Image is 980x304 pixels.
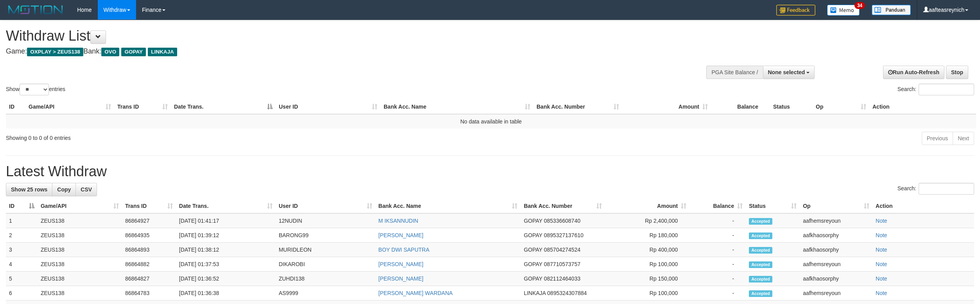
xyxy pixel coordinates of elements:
[749,232,772,239] span: Accepted
[6,48,646,55] h4: Game: Bank:
[171,100,276,114] th: Date Trans.: activate to sort column descending
[6,272,38,286] td: 5
[276,228,375,243] td: BARONG99
[176,243,276,257] td: [DATE] 01:38:12
[25,100,114,114] th: Game/API: activate to sort column ascending
[38,228,122,243] td: ZEUS138
[746,199,800,213] th: Status: activate to sort column ascending
[176,228,276,243] td: [DATE] 01:39:12
[276,243,375,257] td: MURIDLEON
[749,261,772,268] span: Accepted
[114,100,171,114] th: Trans ID: activate to sort column ascending
[524,290,546,296] span: LINKAJA
[38,199,122,213] th: Game/API: activate to sort column ascending
[122,272,176,286] td: 86864827
[544,275,580,282] span: Copy 082112464033 to clipboard
[11,186,47,193] span: Show 25 rows
[379,218,418,224] a: M IKSANNUDIN
[749,290,772,297] span: Accepted
[800,257,872,272] td: aafhemsreyoun
[622,100,711,114] th: Amount: activate to sort column ascending
[521,199,605,213] th: Bank Acc. Number: activate to sort column ascending
[689,228,746,243] td: -
[148,48,177,56] span: LINKAJA
[6,100,25,114] th: ID
[800,286,872,300] td: aafhemsreyoun
[605,199,689,213] th: Amount: activate to sort column ascending
[919,84,974,95] input: Search:
[379,290,453,296] a: [PERSON_NAME] WARDANA
[121,48,146,56] span: GOPAY
[27,48,83,56] span: OXPLAY > ZEUS138
[276,286,375,300] td: AS9999
[122,213,176,228] td: 86864927
[6,164,974,179] h1: Latest Withdraw
[605,257,689,272] td: Rp 100,000
[689,257,746,272] td: -
[544,261,580,267] span: Copy 087710573757 to clipboard
[763,66,815,79] button: None selected
[176,272,276,286] td: [DATE] 01:36:52
[176,286,276,300] td: [DATE] 01:36:38
[6,131,402,142] div: Showing 0 to 0 of 0 entries
[876,218,887,224] a: Note
[379,261,424,267] a: [PERSON_NAME]
[122,257,176,272] td: 86864882
[122,228,176,243] td: 86864935
[38,243,122,257] td: ZEUS138
[524,218,542,224] span: GOPAY
[81,186,92,193] span: CSV
[876,247,887,253] a: Note
[827,5,860,16] img: Button%20Memo.svg
[276,213,375,228] td: 12NUDIN
[770,100,813,114] th: Status
[605,228,689,243] td: Rp 180,000
[38,286,122,300] td: ZEUS138
[381,100,533,114] th: Bank Acc. Name: activate to sort column ascending
[38,213,122,228] td: ZEUS138
[800,199,872,213] th: Op: activate to sort column ascending
[176,257,276,272] td: [DATE] 01:37:53
[6,286,38,300] td: 6
[122,243,176,257] td: 86864893
[6,199,38,213] th: ID: activate to sort column descending
[876,261,887,267] a: Note
[524,232,542,238] span: GOPAY
[711,100,770,114] th: Balance
[800,272,872,286] td: aafkhaosorphy
[544,247,580,253] span: Copy 085704274524 to clipboard
[6,84,65,95] label: Show entries
[6,213,38,228] td: 1
[524,275,542,282] span: GOPAY
[6,243,38,257] td: 3
[122,199,176,213] th: Trans ID: activate to sort column ascending
[544,232,583,238] span: Copy 0895327137610 to clipboard
[38,257,122,272] td: ZEUS138
[776,5,815,16] img: Feedback.jpg
[176,199,276,213] th: Date Trans.: activate to sort column ascending
[6,183,52,196] a: Show 25 rows
[101,48,119,56] span: OVO
[869,100,976,114] th: Action
[897,84,974,95] label: Search:
[872,5,911,15] img: panduan.png
[946,66,968,79] a: Stop
[854,2,865,9] span: 34
[605,286,689,300] td: Rp 100,000
[872,199,974,213] th: Action
[276,199,375,213] th: User ID: activate to sort column ascending
[605,272,689,286] td: Rp 150,000
[953,132,974,145] a: Next
[6,257,38,272] td: 4
[876,275,887,282] a: Note
[706,66,763,79] div: PGA Site Balance /
[6,4,65,16] img: MOTION_logo.png
[689,199,746,213] th: Balance: activate to sort column ascending
[276,272,375,286] td: ZUHDI138
[57,186,71,193] span: Copy
[876,232,887,238] a: Note
[897,183,974,195] label: Search:
[276,100,381,114] th: User ID: activate to sort column ascending
[544,218,580,224] span: Copy 085336608740 to clipboard
[876,290,887,296] a: Note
